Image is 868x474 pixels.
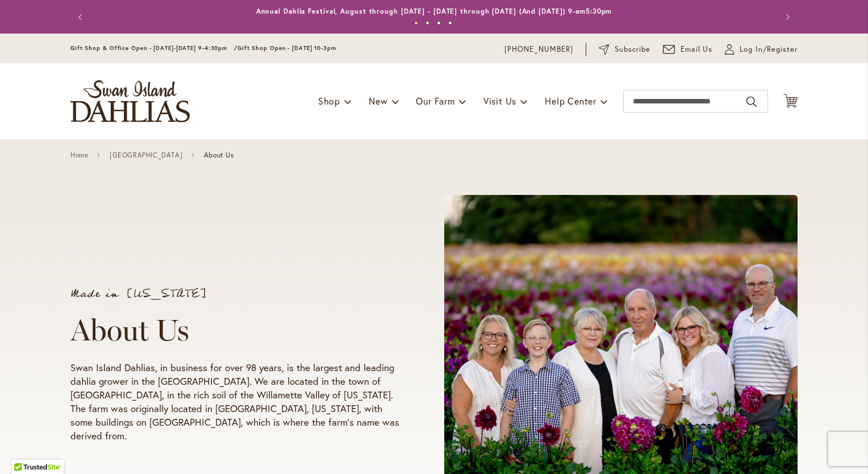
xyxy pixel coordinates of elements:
span: New [369,95,387,107]
span: About Us [204,151,234,159]
a: Annual Dahlia Festival, August through [DATE] - [DATE] through [DATE] (And [DATE]) 9-am5:30pm [256,7,612,15]
h1: About Us [70,313,401,347]
a: [GEOGRAPHIC_DATA] [110,151,182,159]
span: Help Center [545,95,596,107]
span: Our Farm [416,95,454,107]
button: Previous [70,6,93,28]
p: Swan Island Dahlias, in business for over 98 years, is the largest and leading dahlia grower in t... [70,361,401,443]
p: Made in [US_STATE] [70,288,401,300]
a: Subscribe [599,44,650,55]
span: Shop [318,95,340,107]
span: Email Us [681,44,713,55]
span: Subscribe [615,44,650,55]
span: Log In/Register [740,44,798,55]
a: Home [70,151,88,159]
span: Gift Shop Open - [DATE] 10-3pm [237,44,336,52]
button: 1 of 4 [414,21,418,25]
span: Gift Shop & Office Open - [DATE]-[DATE] 9-4:30pm / [70,44,237,52]
a: [PHONE_NUMBER] [504,44,573,55]
button: 2 of 4 [425,21,429,25]
span: Visit Us [483,95,516,107]
button: 4 of 4 [448,21,452,25]
button: Next [775,6,798,28]
button: 3 of 4 [437,21,441,25]
a: Log In/Register [725,44,798,55]
a: Email Us [663,44,713,55]
a: store logo [70,80,190,122]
